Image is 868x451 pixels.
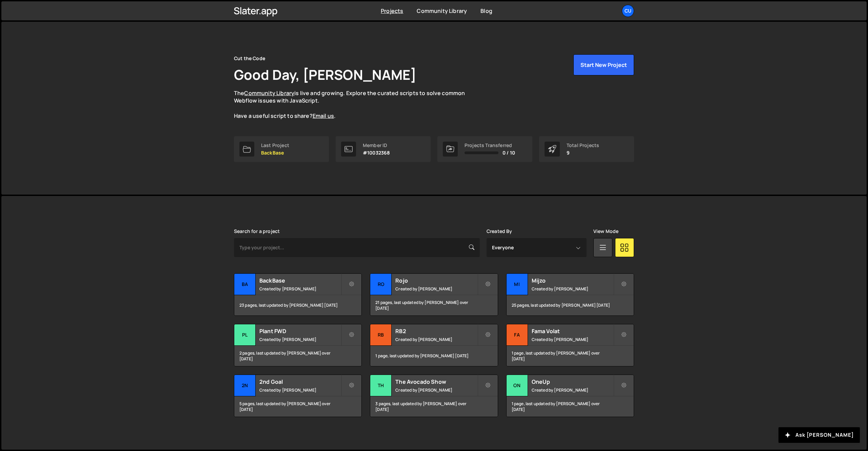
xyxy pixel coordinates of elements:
[313,112,334,120] a: Email us
[259,327,341,335] h2: Plant FWD
[363,143,390,148] div: Member ID
[593,229,618,234] label: View Mode
[567,150,599,156] p: 9
[259,378,341,385] h2: 2nd Goal
[532,286,613,292] small: Created by [PERSON_NAME]
[234,346,361,366] div: 2 pages, last updated by [PERSON_NAME] over [DATE]
[506,375,634,417] a: On OneUp Created by [PERSON_NAME] 1 page, last updated by [PERSON_NAME] over [DATE]
[234,54,265,62] div: Cut the Code
[532,337,613,342] small: Created by [PERSON_NAME]
[244,89,294,97] a: Community Library
[234,295,361,315] div: 23 pages, last updated by [PERSON_NAME] [DATE]
[532,378,613,385] h2: OneUp
[506,273,634,316] a: Mi Mijzo Created by [PERSON_NAME] 25 pages, last updated by [PERSON_NAME] [DATE]
[234,65,416,84] h1: Good Day, [PERSON_NAME]
[370,375,498,417] a: Th The Avocado Show Created by [PERSON_NAME] 3 pages, last updated by [PERSON_NAME] over [DATE]
[259,286,341,292] small: Created by [PERSON_NAME]
[622,5,634,17] a: Cu
[502,150,515,156] span: 0 / 10
[370,375,392,396] div: Th
[234,375,362,417] a: 2n 2nd Goal Created by [PERSON_NAME] 5 pages, last updated by [PERSON_NAME] over [DATE]
[567,143,599,148] div: Total Projects
[261,150,289,156] p: BackBase
[507,375,528,396] div: On
[259,387,341,393] small: Created by [PERSON_NAME]
[507,346,634,366] div: 1 page, last updated by [PERSON_NAME] over [DATE]
[487,229,512,234] label: Created By
[363,150,390,156] p: #10032368
[417,7,467,15] a: Community Library
[370,274,392,295] div: Ro
[370,346,497,366] div: 1 page, last updated by [PERSON_NAME] [DATE]
[370,324,498,366] a: RB RB2 Created by [PERSON_NAME] 1 page, last updated by [PERSON_NAME] [DATE]
[370,324,392,346] div: RB
[573,54,634,75] button: Start New Project
[507,396,634,417] div: 1 page, last updated by [PERSON_NAME] over [DATE]
[234,136,329,162] a: Last Project BackBase
[507,324,528,346] div: Fa
[234,375,256,396] div: 2n
[506,324,634,366] a: Fa Fama Volat Created by [PERSON_NAME] 1 page, last updated by [PERSON_NAME] over [DATE]
[395,277,477,284] h2: Rojo
[234,89,478,120] p: The is live and growing. Explore the curated scripts to solve common Webflow issues with JavaScri...
[261,143,289,148] div: Last Project
[395,327,477,335] h2: RB2
[234,274,256,295] div: Ba
[234,229,280,234] label: Search for a project
[395,378,477,385] h2: The Avocado Show
[381,7,403,15] a: Projects
[532,327,613,335] h2: Fama Volat
[259,277,341,284] h2: BackBase
[370,273,498,316] a: Ro Rojo Created by [PERSON_NAME] 21 pages, last updated by [PERSON_NAME] over [DATE]
[395,286,477,292] small: Created by [PERSON_NAME]
[234,324,256,346] div: Pl
[259,337,341,342] small: Created by [PERSON_NAME]
[370,295,497,315] div: 21 pages, last updated by [PERSON_NAME] over [DATE]
[532,387,613,393] small: Created by [PERSON_NAME]
[507,274,528,295] div: Mi
[507,295,634,315] div: 25 pages, last updated by [PERSON_NAME] [DATE]
[532,277,613,284] h2: Mijzo
[465,143,515,148] div: Projects Transferred
[234,273,362,316] a: Ba BackBase Created by [PERSON_NAME] 23 pages, last updated by [PERSON_NAME] [DATE]
[395,387,477,393] small: Created by [PERSON_NAME]
[395,337,477,342] small: Created by [PERSON_NAME]
[480,7,492,15] a: Blog
[234,396,361,417] div: 5 pages, last updated by [PERSON_NAME] over [DATE]
[234,238,480,257] input: Type your project...
[778,427,860,443] button: Ask [PERSON_NAME]
[234,324,362,366] a: Pl Plant FWD Created by [PERSON_NAME] 2 pages, last updated by [PERSON_NAME] over [DATE]
[370,396,497,417] div: 3 pages, last updated by [PERSON_NAME] over [DATE]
